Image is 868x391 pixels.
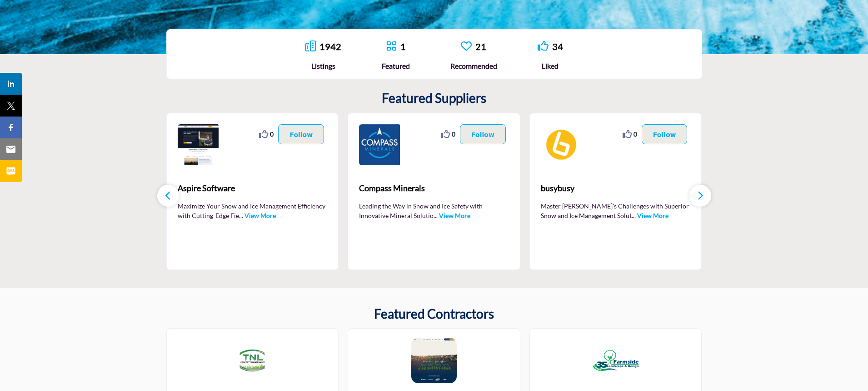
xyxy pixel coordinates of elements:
a: 1942 [319,41,341,52]
div: Liked [538,61,563,71]
p: Follow [289,129,313,139]
a: 21 [475,41,486,52]
img: TNL Property Maintenance [229,338,275,383]
a: Compass Minerals [359,176,509,201]
a: 34 [552,41,563,52]
img: Compass Minerals [359,124,400,165]
span: 0 [270,129,274,139]
img: busybusy [541,124,582,165]
p: Follow [471,129,494,139]
h2: Featured Contractors [374,306,494,322]
img: Farmside Landscape & Design Inc. [593,338,639,383]
span: ... [434,212,438,219]
p: Leading the Way in Snow and Ice Safety with Innovative Mineral Solutio [359,201,509,219]
h2: Featured Suppliers [382,91,486,106]
p: Maximize Your Snow and Ice Management Efficiency with Cutting-Edge Fie [178,201,328,219]
div: Recommended [450,61,497,71]
span: ... [239,212,243,219]
a: busybusy [541,176,691,201]
span: Aspire Software [178,182,328,194]
p: Master [PERSON_NAME]'s Challenges with Superior Snow and Ice Management Solut [541,201,691,219]
a: Go to Featured [386,41,397,53]
a: Aspire Software [178,176,328,201]
a: View More [637,212,668,219]
a: View More [439,212,470,219]
span: Compass Minerals [359,182,509,194]
span: busybusy [541,182,691,194]
a: View More [244,212,276,219]
button: Follow [642,124,688,144]
div: Featured [382,61,410,71]
i: Go to Liked [538,41,549,51]
span: 0 [634,129,637,139]
div: Listings [305,61,341,71]
p: Follow [653,129,676,139]
span: 0 [452,129,455,139]
img: Clintar [411,338,457,383]
span: ... [632,212,636,219]
button: Follow [460,124,506,144]
button: Follow [278,124,324,144]
a: 1 [400,41,406,52]
img: Aspire Software [178,124,219,165]
a: Go to Recommended [461,41,472,53]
